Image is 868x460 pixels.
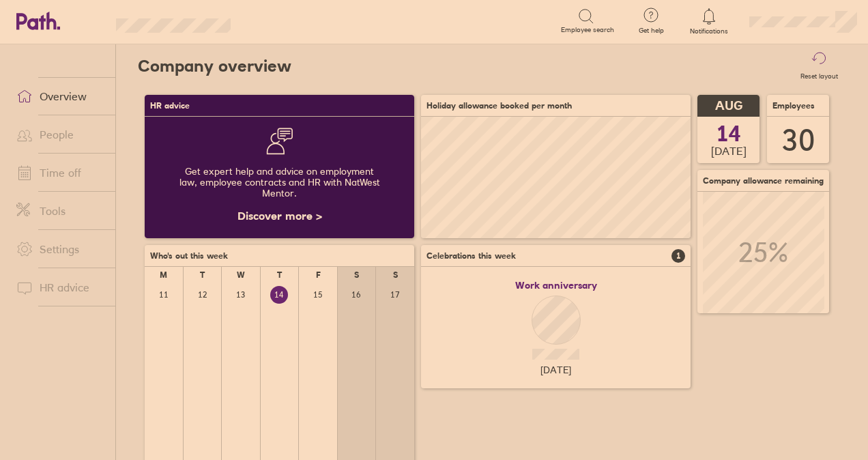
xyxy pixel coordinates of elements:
[772,101,815,111] span: Employees
[715,99,742,113] span: AUG
[711,145,747,157] span: [DATE]
[150,101,190,111] span: HR advice
[5,159,115,186] a: Time off
[267,14,302,27] div: Search
[200,270,205,280] div: T
[160,270,167,280] div: M
[561,26,614,34] span: Employee search
[277,270,282,280] div: T
[792,68,846,81] label: Reset layout
[237,270,245,280] div: W
[393,270,398,280] div: S
[687,7,732,35] a: Notifications
[156,155,403,210] div: Get expert help and advice on employment law, employee contracts and HR with NatWest Mentor.
[354,270,359,280] div: S
[5,121,115,148] a: People
[5,197,115,225] a: Tools
[316,270,321,280] div: F
[150,251,228,261] span: Who's out this week
[629,27,674,35] span: Get help
[426,251,516,261] span: Celebrations this week
[5,83,115,110] a: Overview
[515,280,597,291] span: Work anniversary
[5,274,115,301] a: HR advice
[426,101,572,111] span: Holiday allowance booked per month
[5,235,115,263] a: Settings
[687,27,732,35] span: Notifications
[540,364,571,375] span: [DATE]
[717,123,741,145] span: 14
[782,123,815,158] div: 30
[792,44,846,88] button: Reset layout
[138,44,291,88] h2: Company overview
[703,176,824,186] span: Company allowance remaining
[237,209,322,222] a: Discover more >
[671,249,685,263] span: 1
